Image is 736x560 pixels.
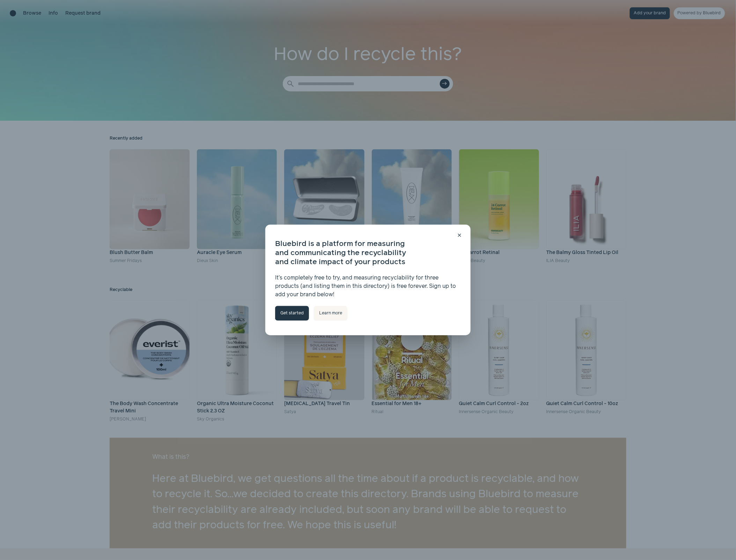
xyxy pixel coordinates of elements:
[275,239,461,267] h3: Bluebird is a platform for measuring and communicating the recyclability and climate impact of yo...
[457,233,463,238] span: close
[275,306,309,321] a: Get started
[455,231,465,240] button: close
[275,274,461,299] p: It’s completely free to try, and measuring recyclability for three products (and listing them in ...
[314,306,347,321] a: Learn more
